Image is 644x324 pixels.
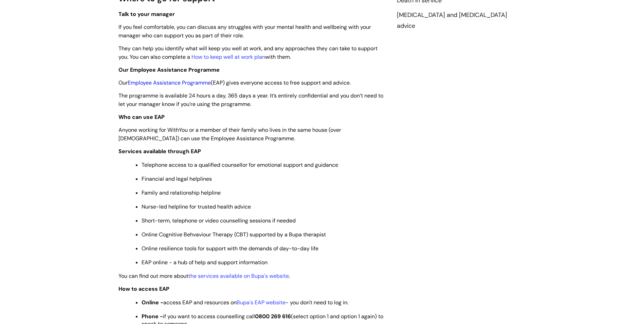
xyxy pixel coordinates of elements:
a: How to keep well at work plan [191,53,265,60]
span: You can find out more about . [118,272,290,280]
a: Bupa's EAP website [237,299,286,306]
span: The programme is available 24 hours a day, 365 days a year. It’s entirely confidential and you do... [118,92,383,108]
span: with them. [265,53,291,60]
strong: Phone - [142,313,163,320]
span: Our Employee Assistance Programme [118,66,220,73]
span: Anyone working for WithYou or a member of their family who lives in the same house (over [DEMOGRA... [118,126,341,142]
a: [MEDICAL_DATA] and [MEDICAL_DATA] advice [397,11,507,31]
strong: Services available through EAP [118,148,201,155]
span: If you feel comfortable, you can discuss any struggles with your mental health and wellbeing with... [118,23,371,39]
span: Financial and legal helplines [142,175,212,182]
span: Online resilience tools for support with the demands of day-to-day life [142,245,318,252]
span: They can help you identify what will keep you well at work, and any approaches they can take to s... [118,45,378,60]
span: Online Cognitive Behvaviour Therapy (CBT) supported by a Bupa therapist [142,231,326,238]
strong: 0800 269 616 [255,313,291,320]
span: Family and relationship helpline [142,189,221,196]
a: the services available on Bupa's website [188,272,289,280]
span: Our (EAP) gives everyone access to free support and advice. [118,79,351,86]
span: Short-term, telephone or video counselling sessions if needed [142,217,296,224]
span: EAP online - a hub of help and support information [142,259,268,266]
span: Nurse-led helpline for trusted health advice [142,203,251,210]
a: Employee Assistance Programme [128,79,211,86]
strong: How to access EAP [118,285,169,292]
span: access EAP and resources on - you don't need to log in. [142,299,348,306]
strong: Who can use EAP [118,113,165,121]
span: Telephone access to a qualified counsellor for emotional support and guidance [142,161,338,168]
strong: Online - [142,299,163,306]
span: Talk to your manager [118,11,175,18]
